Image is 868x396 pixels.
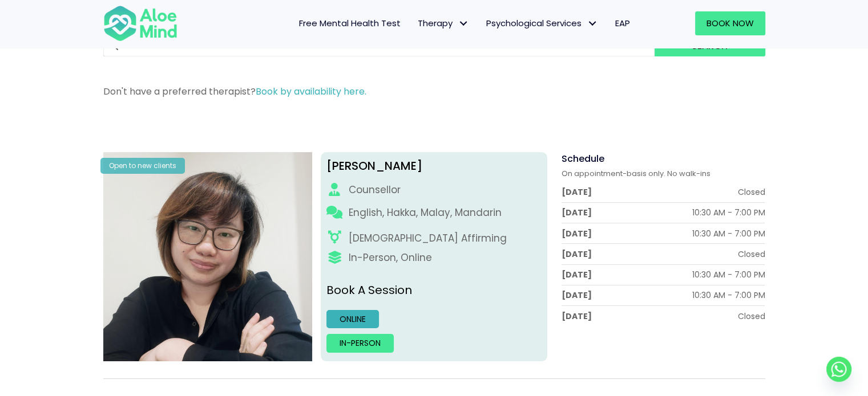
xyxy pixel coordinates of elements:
img: Aloe mind Logo [103,5,177,42]
div: [DATE] [562,207,592,218]
div: Counsellor [348,183,400,197]
p: English, Hakka, Malay, Mandarin [348,206,501,220]
div: Closed [737,248,765,260]
span: Schedule [562,152,604,165]
div: 10:30 AM - 7:00 PM [692,228,765,239]
div: Closed [737,186,765,198]
div: [DATE] [562,311,592,322]
div: [DATE] [562,186,592,198]
a: Online [326,310,379,328]
div: [DATE] [562,248,592,260]
a: TherapyTherapy: submenu [409,11,478,35]
span: Psychological Services: submenu [584,15,601,32]
div: 10:30 AM - 7:00 PM [692,269,765,280]
a: Book Now [695,11,765,35]
div: [PERSON_NAME] [326,158,542,174]
span: Book Now [706,17,754,29]
div: Open to new clients [100,158,185,173]
a: Book by availability here. [256,85,366,98]
div: [DATE] [562,269,592,280]
div: [DEMOGRAPHIC_DATA] Affirming [348,231,506,246]
div: Closed [737,311,765,322]
p: Don't have a preferred therapist? [103,85,765,98]
div: 10:30 AM - 7:00 PM [692,207,765,218]
span: Free Mental Health Test [299,17,401,29]
span: Therapy: submenu [455,15,472,32]
div: [DATE] [562,228,592,239]
a: In-person [326,334,394,352]
a: Free Mental Health Test [290,11,409,35]
nav: Menu [192,11,639,35]
div: 10:30 AM - 7:00 PM [692,289,765,301]
a: Psychological ServicesPsychological Services: submenu [478,11,607,35]
span: EAP [615,17,630,29]
img: Yvonne crop Aloe Mind [103,152,313,361]
span: Therapy [418,17,469,29]
div: [DATE] [562,289,592,301]
span: On appointment-basis only. No walk-ins [562,168,710,179]
a: EAP [607,11,639,35]
span: Psychological Services [486,17,598,29]
a: Whatsapp [826,357,851,382]
p: Book A Session [326,282,542,299]
div: In-Person, Online [348,251,431,265]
